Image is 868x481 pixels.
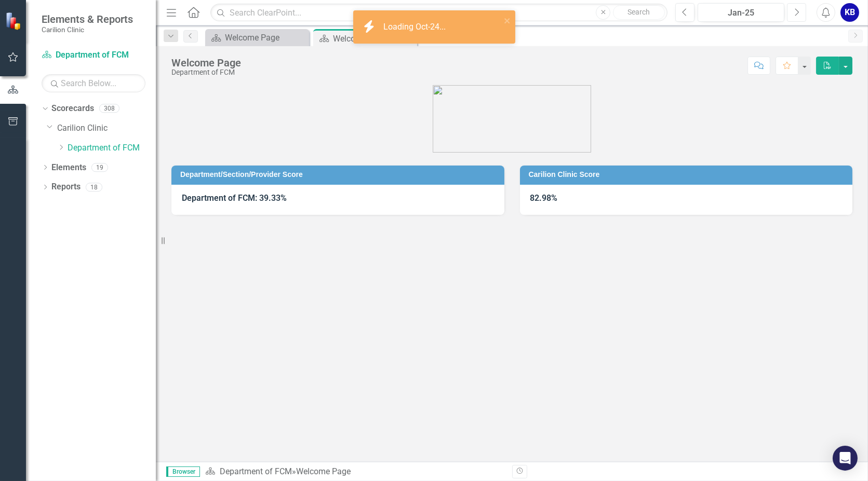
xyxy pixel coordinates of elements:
div: Welcome Page [225,31,306,44]
div: Department of FCM [171,68,241,76]
button: KB [840,3,859,22]
span: Browser [166,466,200,477]
div: 19 [91,163,108,172]
strong: Department of FCM: 39.33% [182,193,287,203]
div: Jan-25 [701,7,781,19]
strong: 82.98% [530,193,558,203]
button: Search [613,5,665,20]
a: Carilion Clinic [57,122,156,134]
div: Loading Oct-24... [383,21,448,33]
h3: Department/Section/Provider Score [180,171,499,178]
div: » [205,466,504,478]
a: Department of FCM [68,142,156,154]
small: Carilion Clinic [42,25,133,34]
div: Welcome Page [296,466,351,476]
a: Elements [51,162,86,174]
a: Reports [51,181,81,193]
a: Department of FCM [220,466,292,476]
button: close [504,15,511,26]
div: Welcome Page [171,57,241,68]
h3: Carilion Clinic Score [529,171,848,178]
div: 308 [99,104,119,113]
div: Open Intercom Messenger [833,446,858,471]
input: Search ClearPoint... [210,4,667,22]
img: carilion%20clinic%20logo%202.0.png [433,85,591,153]
a: Department of FCM [42,49,145,61]
a: Welcome Page [208,31,306,44]
button: Jan-25 [698,3,784,22]
input: Search Below... [42,74,145,92]
span: Search [628,8,650,16]
span: Elements & Reports [42,13,133,25]
img: ClearPoint Strategy [5,11,23,30]
a: Scorecards [51,103,94,115]
div: 18 [86,183,102,191]
div: Welcome Page [333,32,415,45]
